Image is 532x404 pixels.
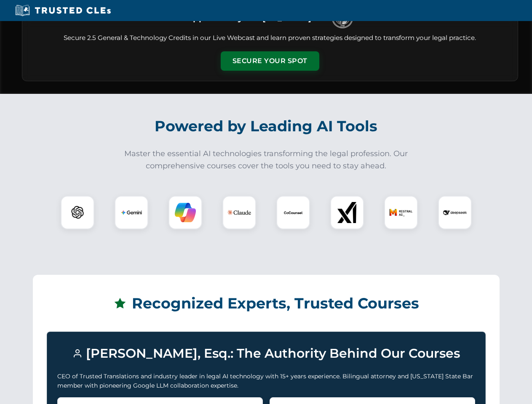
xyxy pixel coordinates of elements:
[121,202,142,223] img: Gemini Logo
[13,4,113,17] img: Trusted CLEs
[276,196,310,229] div: CoCounsel
[168,196,202,229] div: Copilot
[33,112,500,141] h2: Powered by Leading AI Tools
[222,196,256,229] div: Claude
[221,51,319,71] button: Secure Your Spot
[443,201,467,224] img: DeepSeek Logo
[283,202,304,223] img: CoCounsel Logo
[227,201,251,224] img: Claude Logo
[115,196,148,229] div: Gemini
[438,196,472,229] div: DeepSeek
[330,196,364,229] div: xAI
[175,202,196,223] img: Copilot Logo
[61,196,94,229] div: ChatGPT
[384,196,418,229] div: Mistral AI
[389,201,413,224] img: Mistral AI Logo
[47,289,486,318] h2: Recognized Experts, Trusted Courses
[57,342,475,365] h3: [PERSON_NAME], Esq.: The Authority Behind Our Courses
[337,202,358,223] img: xAI Logo
[65,200,90,225] img: ChatGPT Logo
[32,33,508,43] p: Secure 2.5 General & Technology Credits in our Live Webcast and learn proven strategies designed ...
[119,148,414,172] p: Master the essential AI technologies transforming the legal profession. Our comprehensive courses...
[57,372,475,391] p: CEO of Trusted Translations and industry leader in legal AI technology with 15+ years experience....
